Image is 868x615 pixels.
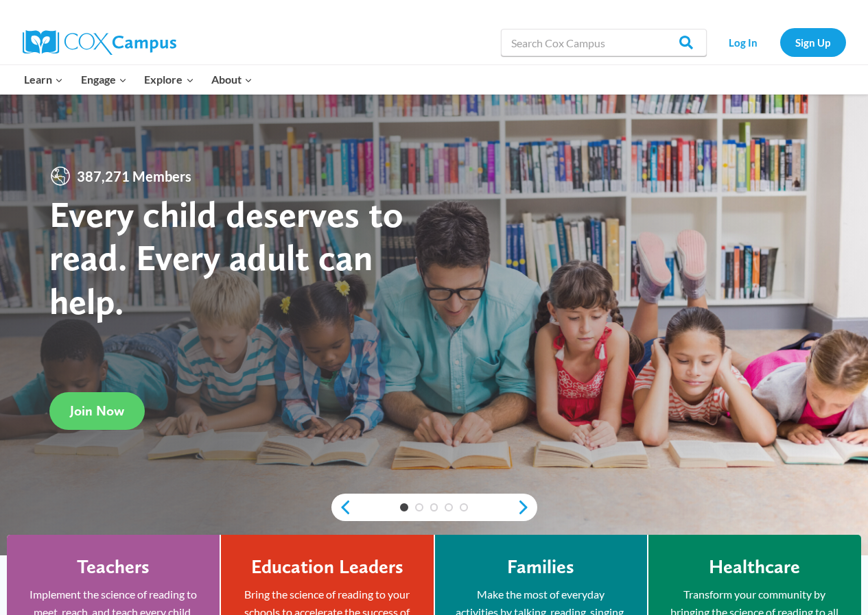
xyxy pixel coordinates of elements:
input: Search Cox Campus [501,29,707,56]
span: Learn [24,71,63,88]
span: Engage [81,71,127,88]
a: Join Now [49,392,145,430]
div: content slider buttons [331,494,537,521]
strong: Every child deserves to read. Every adult can help. [49,192,403,323]
span: 387,271 Members [71,165,197,187]
a: next [517,499,537,516]
a: 4 [445,503,453,511]
a: 3 [430,503,438,511]
nav: Secondary Navigation [714,28,846,56]
a: 2 [415,503,423,511]
span: Explore [144,71,193,88]
h4: Teachers [77,555,150,579]
span: Join Now [70,402,124,419]
nav: Primary Navigation [16,65,261,94]
img: Cox Campus [23,30,176,55]
a: previous [331,499,352,516]
h4: Healthcare [709,555,800,579]
h4: Families [507,555,574,579]
a: Log In [714,28,773,56]
h4: Education Leaders [251,555,403,579]
a: 5 [460,503,468,511]
span: About [211,71,253,88]
a: Sign Up [780,28,846,56]
a: 1 [400,503,408,511]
